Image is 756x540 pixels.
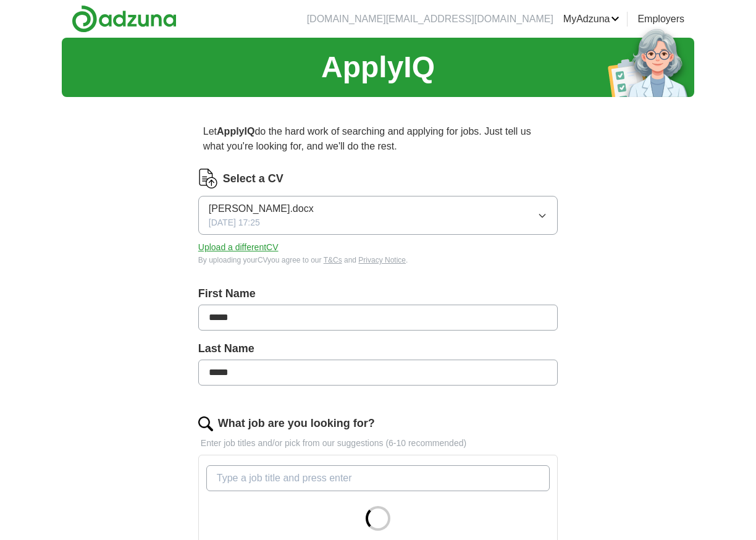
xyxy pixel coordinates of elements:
a: Privacy Notice [358,256,406,264]
a: MyAdzuna [563,12,620,27]
img: Adzuna logo [72,5,177,33]
img: search.png [198,416,213,431]
a: T&Cs [324,256,342,264]
label: First Name [198,285,558,302]
a: Employers [637,12,684,27]
span: [DATE] 17:25 [209,216,260,229]
button: [PERSON_NAME].docx[DATE] 17:25 [198,196,558,235]
p: Enter job titles and/or pick from our suggestions (6-10 recommended) [198,437,558,450]
p: Let do the hard work of searching and applying for jobs. Just tell us what you're looking for, an... [198,119,558,159]
label: What job are you looking for? [218,415,375,432]
strong: ApplyIQ [217,126,254,137]
img: CV Icon [198,169,218,188]
div: By uploading your CV you agree to our and . [198,255,558,266]
li: [DOMAIN_NAME][EMAIL_ADDRESS][DOMAIN_NAME] [307,12,553,27]
h1: ApplyIQ [321,45,435,90]
input: Type a job title and press enter [206,465,550,491]
button: Upload a differentCV [198,241,279,254]
label: Select a CV [223,171,283,187]
span: [PERSON_NAME].docx [209,201,314,216]
label: Last Name [198,340,558,357]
